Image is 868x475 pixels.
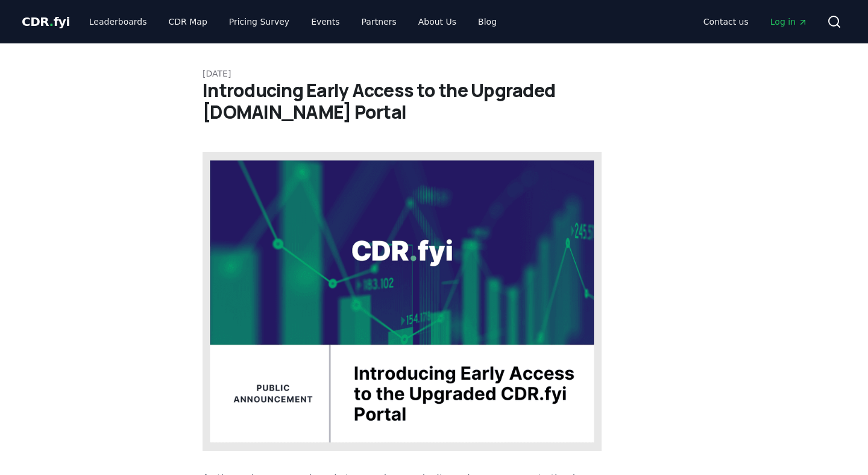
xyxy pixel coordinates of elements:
a: Contact us [694,11,758,33]
h1: Introducing Early Access to the Upgraded [DOMAIN_NAME] Portal [203,80,665,123]
img: blog post image [203,152,602,451]
a: Events [301,11,349,33]
span: CDR fyi [22,14,70,29]
a: About Us [409,11,466,33]
a: Leaderboards [80,11,157,33]
a: Partners [352,11,406,33]
nav: Main [694,11,817,33]
a: CDR.fyi [22,13,70,30]
nav: Main [80,11,506,33]
span: Log in [770,16,808,28]
p: [DATE] [203,68,665,80]
a: CDR Map [159,11,217,33]
a: Pricing Survey [219,11,299,33]
a: Blog [468,11,506,33]
a: Log in [761,11,817,33]
span: . [49,14,54,29]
